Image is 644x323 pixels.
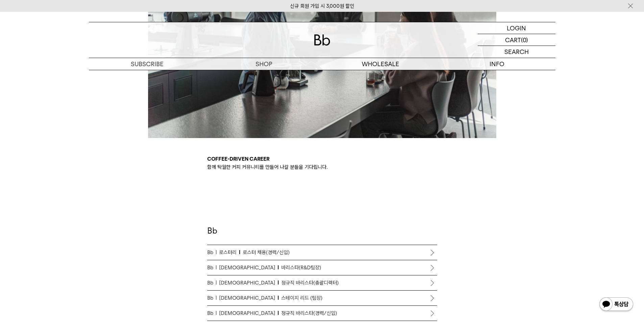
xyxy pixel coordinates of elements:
span: Bb [207,264,217,272]
img: 카카오톡 채널 1:1 채팅 버튼 [599,297,634,313]
a: CART (0) [478,34,555,46]
span: [DEMOGRAPHIC_DATA] [219,264,279,272]
a: Bb로스터리로스터 채용(경력/신입) [207,245,437,260]
p: SEARCH [504,46,529,58]
a: 신규 회원 가입 시 3,000원 할인 [290,3,354,9]
a: Bb[DEMOGRAPHIC_DATA]바리스타(R&D팀장) [207,260,437,275]
p: CART [505,34,521,46]
span: Bb [207,279,217,287]
p: WHOLESALE [322,58,439,70]
h2: Bb [207,225,437,245]
div: 함께 탁월한 커피 커뮤니티를 만들어 나갈 분들을 기다립니다. [207,155,437,171]
img: 로고 [314,34,330,46]
span: 스테이지 리드 (팀장) [281,294,323,302]
a: SUBSCRIBE [89,58,206,70]
a: Bb[DEMOGRAPHIC_DATA]스테이지 리드 (팀장) [207,291,437,305]
span: Bb [207,309,217,317]
span: Bb [207,248,217,257]
a: Bb[DEMOGRAPHIC_DATA]정규직 바리스타(총괄디렉터) [207,275,437,290]
a: LOGIN [478,22,555,34]
span: 로스터리 [219,248,240,257]
a: SHOP [206,58,322,70]
p: LOGIN [507,22,526,34]
span: 정규직 바리스타(총괄디렉터) [281,279,339,287]
p: INFO [439,58,555,70]
span: [DEMOGRAPHIC_DATA] [219,309,279,317]
p: (0) [521,34,528,46]
a: Bb[DEMOGRAPHIC_DATA]정규직 바리스타(경력/신입) [207,306,437,321]
span: 정규직 바리스타(경력/신입) [281,309,337,317]
span: 바리스타(R&D팀장) [281,264,321,272]
p: Coffee-driven career [207,155,437,163]
span: [DEMOGRAPHIC_DATA] [219,294,279,302]
span: [DEMOGRAPHIC_DATA] [219,279,279,287]
span: 로스터 채용(경력/신입) [243,248,290,257]
span: Bb [207,294,217,302]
